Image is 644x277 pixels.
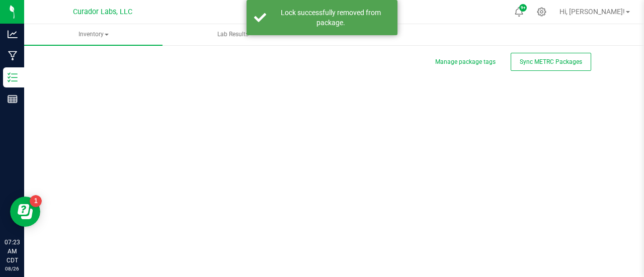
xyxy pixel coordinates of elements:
[5,265,20,272] p: 08/26
[521,6,525,10] span: 9+
[511,53,591,71] button: Sync METRC Packages
[8,72,18,82] inline-svg: Inventory
[435,58,496,66] button: Manage package tags
[272,8,390,28] div: Lock successfully removed from package.
[8,51,18,61] inline-svg: Manufacturing
[5,238,20,265] p: 07:23 AM CDT
[559,8,625,16] span: Hi, [PERSON_NAME]!
[520,58,582,65] span: Sync METRC Packages
[8,94,18,104] inline-svg: Reports
[10,197,40,227] iframe: Resource center
[8,29,18,39] inline-svg: Analytics
[73,8,132,16] span: Curador Labs, LLC
[24,24,163,45] a: Inventory
[204,30,262,39] span: Lab Results
[164,24,302,45] a: Lab Results
[535,7,548,17] div: Manage settings
[30,195,42,207] iframe: Resource center unread badge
